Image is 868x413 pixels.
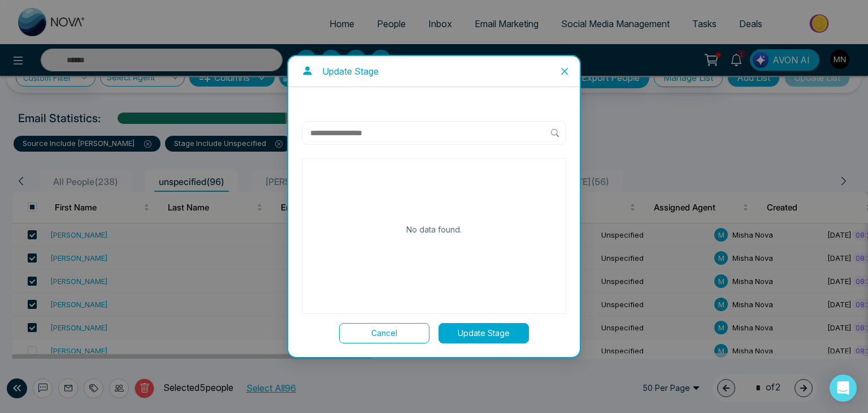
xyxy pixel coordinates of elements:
button: Close [549,56,580,87]
button: Update Stage [439,323,529,343]
span: close [560,67,569,76]
button: Cancel [339,323,429,343]
div: No data found. [302,159,566,300]
p: Update Stage [322,65,379,78]
div: Open Intercom Messenger [830,375,857,402]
